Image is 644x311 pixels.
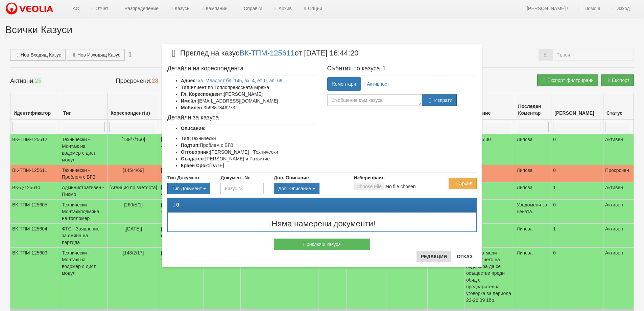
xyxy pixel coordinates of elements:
[181,98,198,104] b: Имейл:
[181,136,191,141] b: Тип:
[181,97,317,104] li: [EMAIL_ADDRESS][DOMAIN_NAME]
[167,174,200,181] label: Тип Документ
[167,183,210,194] button: Тип Документ
[449,178,477,189] button: Архив
[220,183,263,194] input: Казус №
[422,94,457,106] button: Изпрати
[181,104,317,111] li: 359887846273
[416,251,451,262] button: Редакция
[327,65,477,72] h4: Събития по казуса
[453,251,477,262] button: Отказ
[181,142,317,149] li: Проблем с БГВ
[167,49,358,62] span: Преглед на казус от [DATE] 16:44:20
[181,142,200,148] b: Подтип:
[278,186,311,191] span: Доп. Описание
[274,183,343,194] div: Двоен клик, за изчистване на избраната стойност.
[181,78,197,83] b: Адрес:
[274,183,319,194] button: Доп. Описание
[327,77,361,91] a: Коментари
[181,105,204,110] b: Мобилен:
[239,48,294,57] a: ВК-ТПМ-125611
[274,174,309,181] label: Доп. Описание
[181,163,209,168] b: Краен Срок:
[198,78,283,83] a: кв. Младост бл. 145, вх. 4, ет. 0, ап. 69
[220,174,249,181] label: Документ №
[172,186,202,191] span: Тип Документ
[167,183,210,194] div: Двоен клик, за изчистване на избраната стойност.
[168,219,476,228] h3: Няма намерени документи!
[181,156,205,161] b: Създател:
[176,202,179,208] strong: 0
[181,91,317,97] li: [PERSON_NAME]
[181,155,317,162] li: [PERSON_NAME] и Развитие
[181,162,317,169] li: [DATE]
[181,149,210,155] b: Отговорник:
[181,84,317,91] li: Клиент по Топлопреносната Мрежа
[181,126,206,131] b: Описание:
[181,91,224,97] b: Гл. Кореспондент:
[362,77,394,91] a: Активност
[167,65,317,72] h4: Детайли на кореспондента
[181,85,191,90] b: Тип:
[167,114,317,121] h4: Детайли за казуса
[274,239,370,250] button: Приключи казуса
[354,174,385,181] label: Избери файл
[181,135,317,142] li: Технически
[181,149,317,155] li: [PERSON_NAME] - Технически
